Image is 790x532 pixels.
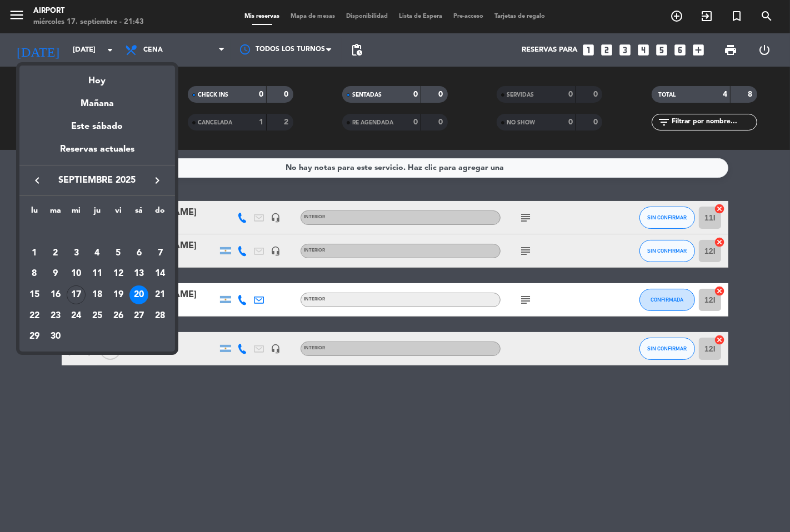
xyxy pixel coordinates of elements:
div: 14 [151,264,169,283]
td: 3 de septiembre de 2025 [66,243,87,264]
td: 1 de septiembre de 2025 [24,243,45,264]
td: 26 de septiembre de 2025 [108,305,129,327]
button: keyboard_arrow_right [147,173,167,188]
td: 21 de septiembre de 2025 [149,284,171,305]
td: 12 de septiembre de 2025 [108,264,129,285]
span: septiembre 2025 [47,173,147,188]
div: 24 [67,307,86,325]
div: 20 [129,285,148,304]
td: 16 de septiembre de 2025 [45,284,66,305]
td: 24 de septiembre de 2025 [66,305,87,327]
div: 8 [25,264,44,283]
div: 13 [129,264,148,283]
th: domingo [149,204,171,222]
div: 29 [25,327,44,346]
div: 7 [151,244,169,263]
div: 3 [67,244,86,263]
td: 22 de septiembre de 2025 [24,305,45,327]
div: 4 [88,244,107,263]
td: 5 de septiembre de 2025 [108,243,129,264]
td: 8 de septiembre de 2025 [24,264,45,285]
div: 1 [25,244,44,263]
div: 28 [151,307,169,325]
div: 16 [46,285,65,304]
div: Este sábado [19,111,175,142]
div: 2 [46,244,65,263]
div: 26 [109,307,128,325]
td: 15 de septiembre de 2025 [24,284,45,305]
td: 25 de septiembre de 2025 [87,305,108,327]
th: viernes [108,204,129,222]
th: lunes [24,204,45,222]
div: 6 [129,244,148,263]
td: 11 de septiembre de 2025 [87,264,108,285]
td: 19 de septiembre de 2025 [108,284,129,305]
div: 12 [109,264,128,283]
div: 19 [109,285,128,304]
td: 10 de septiembre de 2025 [66,264,87,285]
div: 18 [88,285,107,304]
div: 25 [88,307,107,325]
i: keyboard_arrow_left [31,174,44,187]
div: 27 [129,307,148,325]
div: 30 [46,327,65,346]
td: 13 de septiembre de 2025 [129,264,150,285]
td: 6 de septiembre de 2025 [129,243,150,264]
div: 23 [46,307,65,325]
td: 14 de septiembre de 2025 [149,264,171,285]
td: SEP. [24,222,171,243]
div: 5 [109,244,128,263]
td: 7 de septiembre de 2025 [149,243,171,264]
th: miércoles [66,204,87,222]
div: 22 [25,307,44,325]
td: 30 de septiembre de 2025 [45,327,66,348]
div: 17 [67,285,86,304]
div: 11 [88,264,107,283]
td: 9 de septiembre de 2025 [45,264,66,285]
td: 17 de septiembre de 2025 [66,284,87,305]
td: 27 de septiembre de 2025 [129,305,150,327]
th: sábado [129,204,150,222]
div: 21 [151,285,169,304]
i: keyboard_arrow_right [151,174,164,187]
th: jueves [87,204,108,222]
th: martes [45,204,66,222]
button: keyboard_arrow_left [27,173,47,188]
td: 20 de septiembre de 2025 [129,284,150,305]
div: Reservas actuales [19,142,175,165]
div: Mañana [19,88,175,111]
div: 15 [25,285,44,304]
td: 2 de septiembre de 2025 [45,243,66,264]
td: 18 de septiembre de 2025 [87,284,108,305]
div: 9 [46,264,65,283]
td: 4 de septiembre de 2025 [87,243,108,264]
div: Hoy [19,66,175,88]
td: 28 de septiembre de 2025 [149,305,171,327]
div: 10 [67,264,86,283]
td: 29 de septiembre de 2025 [24,327,45,348]
td: 23 de septiembre de 2025 [45,305,66,327]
